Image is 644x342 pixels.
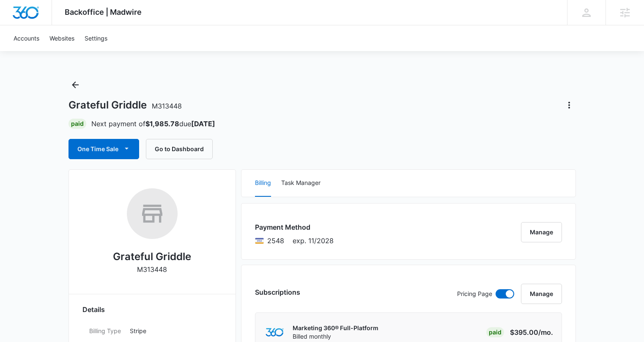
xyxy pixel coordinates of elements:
[510,327,553,337] p: $395.00
[293,324,378,332] p: Marketing 360® Full-Platform
[562,98,576,112] button: Actions
[191,119,215,128] strong: [DATE]
[486,327,504,337] div: Paid
[44,25,79,51] a: Websites
[152,102,182,110] span: M313448
[69,78,82,92] button: Back
[281,170,321,197] button: Task Manager
[91,119,215,129] p: Next payment of due
[266,328,284,337] img: marketing360Logo
[113,249,191,264] h2: Grateful Griddle
[130,326,215,335] p: Stripe
[69,119,86,129] div: Paid
[255,287,300,297] h3: Subscriptions
[8,25,44,51] a: Accounts
[137,264,167,274] p: M313448
[82,304,105,315] span: Details
[146,139,213,159] button: Go to Dashboard
[538,328,553,337] span: /mo.
[255,170,271,197] button: Billing
[89,326,123,335] dt: Billing Type
[79,25,112,51] a: Settings
[255,222,334,232] h3: Payment Method
[521,222,562,242] button: Manage
[69,139,139,159] button: One Time Sale
[267,236,284,246] span: Visa ending with
[145,119,179,128] strong: $1,985.78
[457,289,492,299] p: Pricing Page
[65,8,142,16] span: Backoffice | Madwire
[293,332,378,341] p: Billed monthly
[521,284,562,304] button: Manage
[69,99,182,111] h1: Grateful Griddle
[293,236,334,246] span: exp. 11/2028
